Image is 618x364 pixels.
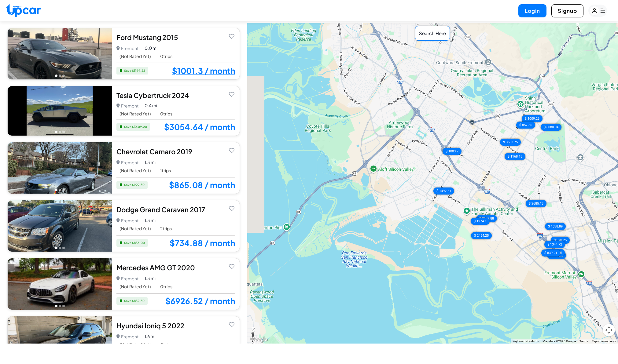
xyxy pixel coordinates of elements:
[116,205,235,214] div: Dodge Grand Caravan 2017
[116,263,235,272] div: Mercedes AMG GT 2020
[55,247,57,249] button: Go to photo 1
[8,200,112,252] img: Car Image
[145,102,157,109] span: 0.4 mi
[545,223,566,230] div: $ 1538.89
[165,297,235,305] a: $6926.52 / month
[8,258,112,310] img: Car Image
[116,101,138,110] p: Fremont
[116,274,138,283] p: Fremont
[592,340,616,343] a: Report a map error
[120,226,151,231] span: (Not Rated Yet)
[116,33,235,42] div: Ford Mustang 2015
[55,75,57,77] button: Go to photo 1
[544,249,565,256] div: $ 1009.26
[55,305,57,307] button: Go to photo 1
[227,320,236,329] button: Add to favorites
[145,45,157,51] span: 0.0 mi
[116,216,138,225] p: Fremont
[145,333,155,340] span: 1.6 mi
[55,189,57,191] button: Go to photo 1
[172,67,235,75] a: $1001.3 / month
[59,305,61,307] button: Go to photo 2
[160,226,172,231] span: 2 trips
[116,91,235,100] div: Tesla Cybertruck 2024
[120,284,151,289] span: (Not Rated Yet)
[160,54,172,59] span: 0 trips
[476,215,497,222] div: $ 2139.88
[120,111,151,116] span: (Not Rated Yet)
[227,262,236,271] button: Add to favorites
[160,111,172,116] span: 0 trips
[415,26,450,41] div: Search Here
[116,67,148,75] span: Save $ 1149.22
[471,217,490,224] div: $ 1274.1
[169,181,235,189] a: $865.08 / month
[227,32,236,40] button: Add to favorites
[547,252,566,259] div: $ 1185.8
[227,204,236,213] button: Add to favorites
[116,147,235,156] div: Chevrolet Camaro 2019
[59,189,61,191] button: Go to photo 2
[116,321,235,330] div: Hyundai Ioniq 5 2022
[116,123,150,131] span: Save $ 3409.20
[120,342,151,347] span: (Not Rated Yet)
[541,124,561,131] div: $ 8080.94
[8,28,112,79] img: Car Image
[249,336,269,344] img: Google
[551,4,583,17] button: Signup
[513,339,539,344] button: Keyboard shortcuts
[62,247,65,249] button: Go to photo 3
[62,75,65,77] button: Go to photo 3
[62,189,65,191] button: Go to photo 3
[443,148,462,155] div: $ 1803.7
[551,236,570,243] div: $ 970.25
[8,142,112,194] img: Car Image
[116,181,148,189] span: Save $ 999.30
[160,342,172,347] span: 0 trips
[120,168,151,173] span: (Not Rated Yet)
[145,159,156,166] span: 1.3 mi
[164,123,235,131] a: $3054.64 / month
[170,239,235,247] a: $734.88 / month
[116,332,138,341] p: Fremont
[59,247,61,249] button: Go to photo 2
[249,336,269,344] a: Open this area in Google Maps (opens a new window)
[116,297,148,305] span: Save $ 852.30
[116,239,148,247] span: Save $ 856.00
[145,275,156,282] span: 1.3 mi
[8,86,112,136] img: Car Image
[227,146,236,155] button: Add to favorites
[517,121,535,128] div: $ 857.36
[544,241,565,248] div: $ 1344.72
[543,340,576,343] span: Map data ©2025 Google
[145,217,156,224] span: 1.3 mi
[62,305,65,307] button: Go to photo 3
[116,44,138,53] p: Fremont
[541,249,560,257] div: $ 839.21
[505,153,525,160] div: $ 1168.18
[62,131,65,133] button: Go to photo 3
[227,90,236,98] button: Add to favorites
[500,139,521,146] div: $ 3563.75
[603,324,615,336] button: Map camera controls
[55,131,57,133] button: Go to photo 1
[471,232,492,239] div: $ 2454.25
[160,284,172,289] span: 0 trips
[579,340,588,343] a: Terms (opens in new tab)
[433,187,454,195] div: $ 1492.51
[116,158,138,167] p: Fremont
[518,4,546,17] button: Login
[522,115,543,122] div: $ 1009.26
[120,54,151,59] span: (Not Rated Yet)
[59,75,61,77] button: Go to photo 2
[526,200,547,207] div: $ 2685.13
[160,168,171,173] span: 1 trips
[59,131,61,133] button: Go to photo 2
[6,4,41,17] img: Upcar Logo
